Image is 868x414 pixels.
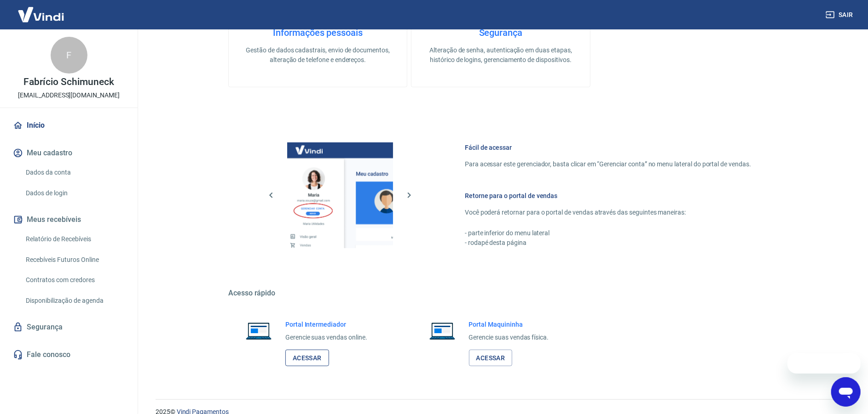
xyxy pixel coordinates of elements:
[22,271,127,289] a: Contratos com credores
[824,6,857,23] button: Sair
[285,350,329,367] a: Acessar
[22,250,127,269] a: Recebíveis Futuros Online
[11,115,127,136] a: Início
[465,159,751,169] p: Para acessar este gerenciador, basta clicar em “Gerenciar conta” no menu lateral do portal de ven...
[11,317,127,337] a: Segurança
[287,142,393,248] img: Imagem da dashboard mostrando o botão de gerenciar conta na sidebar no lado esquerdo
[465,143,751,152] h6: Fácil de acessar
[787,353,861,374] iframe: Mensagem da empresa
[465,228,751,238] p: - parte inferior do menu lateral
[469,350,513,367] a: Acessar
[239,320,278,342] img: Imagem de um notebook aberto
[465,238,751,248] p: - rodapé desta página
[11,143,127,163] button: Meu cadastro
[243,45,392,65] p: Gestão de dados cadastrais, envio de documentos, alteração de telefone e endereços.
[285,320,367,329] h6: Portal Intermediador
[51,37,87,74] div: F
[11,345,127,365] a: Fale conosco
[23,77,114,87] p: Fabrício Schimuneck
[465,191,751,200] h6: Retorne para o portal de vendas
[11,0,71,28] img: Vindi
[22,230,127,249] a: Relatório de Recebíveis
[22,163,127,182] a: Dados da conta
[469,320,549,329] h6: Portal Maquininha
[22,184,127,203] a: Dados de login
[469,333,549,342] p: Gerencie suas vendas física.
[465,208,751,217] p: Você poderá retornar para o portal de vendas através das seguintes maneiras:
[285,333,367,342] p: Gerencie suas vendas online.
[18,91,120,100] p: [EMAIL_ADDRESS][DOMAIN_NAME]
[426,27,575,38] h4: Segurança
[22,291,127,310] a: Disponibilização de agenda
[831,377,861,407] iframe: Botão para abrir a janela de mensagens
[423,320,462,342] img: Imagem de um notebook aberto
[11,210,127,230] button: Meus recebíveis
[243,27,392,38] h4: Informações pessoais
[426,45,575,65] p: Alteração de senha, autenticação em duas etapas, histórico de logins, gerenciamento de dispositivos.
[228,289,773,298] h5: Acesso rápido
